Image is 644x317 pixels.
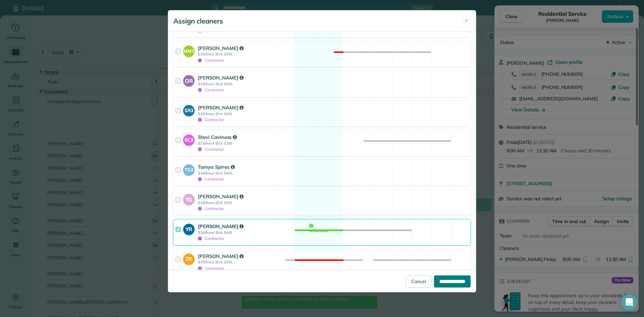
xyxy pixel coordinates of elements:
strong: ZK [183,254,195,263]
span: ✕ [465,17,468,24]
span: Contractor [198,147,224,152]
a: Cancel [406,275,431,287]
strong: $15/hour (Est: $38) [198,260,273,264]
span: Contractor [198,176,224,181]
strong: Tamya Spires [198,164,234,170]
strong: [PERSON_NAME] [198,104,244,111]
strong: $16/hour (Est: $40) [198,200,273,205]
strong: YR [183,224,195,233]
span: Contractor [198,236,224,241]
strong: $16/hour (Est: $40) [198,230,273,235]
span: Contractor [198,206,224,211]
strong: TS3 [183,164,195,173]
strong: [PERSON_NAME] [198,193,244,200]
strong: $15/hour (Est: $38) [198,141,273,146]
strong: $15/hour (Est: $38) [198,52,273,56]
strong: $16/hour (Est: $40) [198,111,273,116]
strong: SR3 [183,105,195,114]
strong: MM1 [183,46,195,55]
span: Contractor [198,87,224,92]
h5: Assign cleaners [173,16,223,26]
div: Open Intercom Messenger [621,294,637,310]
strong: Stevi Caviness [198,134,237,140]
span: Contractor [198,266,224,271]
span: Contractor [198,117,224,122]
strong: OR [183,75,195,85]
span: Contractor [198,28,224,33]
strong: [PERSON_NAME] [198,74,244,81]
strong: $16/hour (Est: $40) [198,82,273,86]
strong: [PERSON_NAME] [198,45,244,51]
strong: $16/hour (Est: $40) [198,171,273,175]
span: Contractor [198,58,224,63]
strong: TG [183,194,195,204]
strong: [PERSON_NAME] [198,223,244,229]
strong: [PERSON_NAME] [198,253,244,259]
strong: SC3 [183,135,195,144]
